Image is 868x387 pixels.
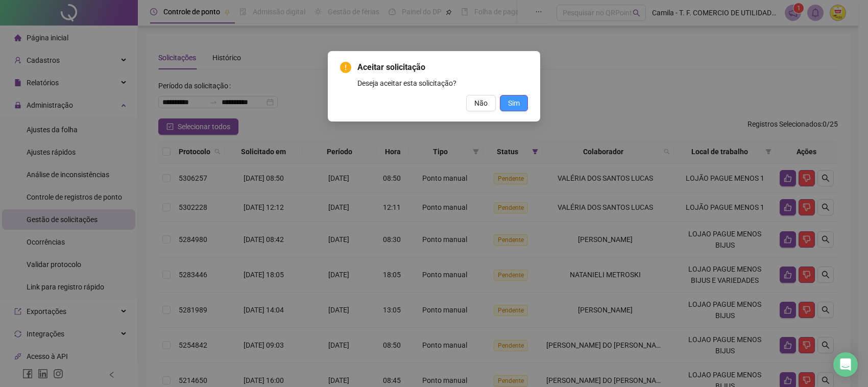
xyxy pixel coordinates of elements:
span: Não [474,98,488,109]
button: Não [466,95,496,111]
div: Open Intercom Messenger [833,352,858,377]
span: exclamation-circle [340,62,351,73]
button: Sim [500,95,528,111]
span: Aceitar solicitação [357,61,528,74]
span: Sim [508,98,520,109]
div: Deseja aceitar esta solicitação? [357,78,528,89]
